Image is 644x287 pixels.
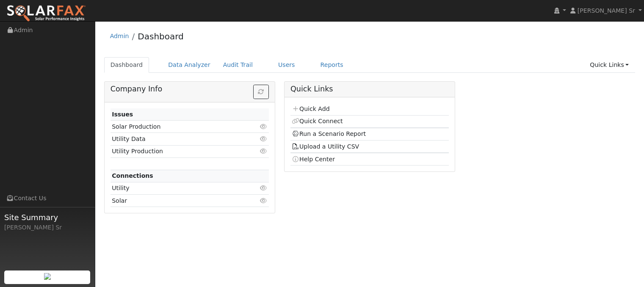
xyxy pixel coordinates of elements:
[104,57,149,73] a: Dashboard
[290,85,449,94] h5: Quick Links
[260,185,268,191] i: Click to view
[111,121,243,133] td: Solar Production
[260,148,268,154] i: Click to view
[111,85,269,94] h5: Company Info
[112,111,133,118] strong: Issues
[292,118,343,124] a: Quick Connect
[110,33,129,39] a: Admin
[260,136,268,142] i: Click to view
[44,273,51,280] img: retrieve
[217,57,259,73] a: Audit Trail
[138,31,184,41] a: Dashboard
[260,124,268,130] i: Click to view
[292,130,366,137] a: Run a Scenario Report
[4,223,91,232] div: [PERSON_NAME] Sr
[112,172,153,179] strong: Connections
[292,143,359,150] a: Upload a Utility CSV
[292,105,329,112] a: Quick Add
[578,7,635,14] span: [PERSON_NAME] Sr
[292,156,335,163] a: Help Center
[6,5,86,22] img: SolarFax
[583,57,635,73] a: Quick Links
[314,57,350,73] a: Reports
[111,182,243,194] td: Utility
[111,145,243,157] td: Utility Production
[260,198,268,204] i: Click to view
[111,133,243,145] td: Utility Data
[4,212,91,223] span: Site Summary
[162,57,217,73] a: Data Analyzer
[272,57,301,73] a: Users
[111,195,243,207] td: Solar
